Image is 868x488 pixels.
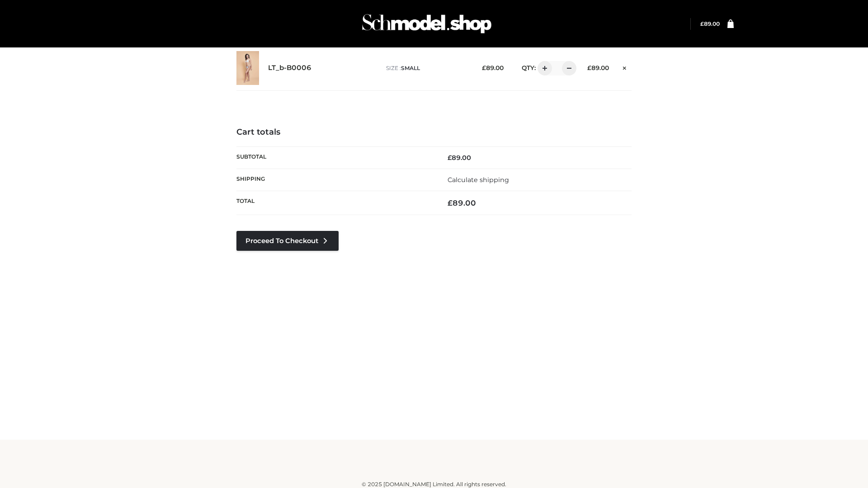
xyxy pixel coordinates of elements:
span: £ [482,64,486,71]
th: Subtotal [236,146,434,169]
img: LT_b-B0006 - SMALL [236,51,259,85]
a: LT_b-B0006 [268,64,311,72]
a: Remove this item [618,61,632,73]
p: size : [386,64,468,72]
th: Total [236,191,434,215]
img: Schmodel Admin 964 [359,6,495,42]
a: £89.00 [700,20,720,27]
div: QTY: [513,61,573,75]
span: £ [587,64,591,71]
bdi: 89.00 [448,198,476,207]
bdi: 89.00 [700,20,720,27]
span: £ [448,198,453,207]
h4: Cart totals [236,127,632,137]
bdi: 89.00 [482,64,504,71]
span: SMALL [401,65,420,71]
bdi: 89.00 [587,64,609,71]
bdi: 89.00 [448,154,471,162]
span: £ [448,154,452,162]
a: Calculate shipping [448,176,509,184]
span: £ [700,20,704,27]
a: Proceed to Checkout [236,231,339,251]
th: Shipping [236,169,434,191]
